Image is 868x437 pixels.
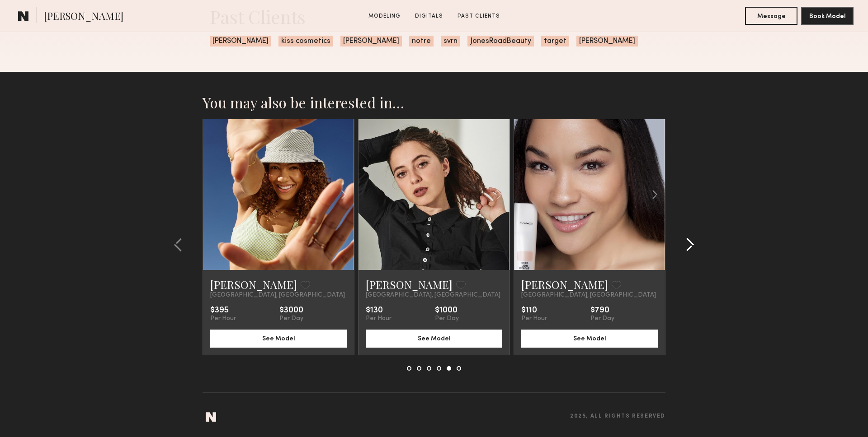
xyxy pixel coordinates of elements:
[521,292,656,299] span: [GEOGRAPHIC_DATA], [GEOGRAPHIC_DATA]
[801,12,854,19] a: Book Model
[210,277,297,292] a: [PERSON_NAME]
[366,292,500,299] span: [GEOGRAPHIC_DATA], [GEOGRAPHIC_DATA]
[435,306,459,315] div: $1000
[576,36,638,46] span: [PERSON_NAME]
[210,315,236,322] div: Per Hour
[801,7,854,25] button: Book Model
[521,330,658,348] button: See Model
[570,414,665,419] span: 2025, all rights reserved
[203,93,665,112] h2: You may also be interested in…
[521,334,658,342] a: See Model
[366,277,453,292] a: [PERSON_NAME]
[366,330,502,348] button: See Model
[411,12,447,20] a: Digitals
[210,334,347,342] a: See Model
[210,292,345,299] span: [GEOGRAPHIC_DATA], [GEOGRAPHIC_DATA]
[467,36,534,46] span: JonesRoadBeauty
[454,12,504,20] a: Past Clients
[590,306,614,315] div: $790
[590,315,614,322] div: Per Day
[365,12,404,20] a: Modeling
[279,306,303,315] div: $3000
[210,330,347,348] button: See Model
[435,315,459,322] div: Per Day
[409,36,434,46] span: notre
[521,306,547,315] div: $110
[366,306,392,315] div: $130
[278,36,333,46] span: kiss cosmetics
[44,9,123,25] span: [PERSON_NAME]
[366,334,502,342] a: See Model
[340,36,402,46] span: [PERSON_NAME]
[745,7,797,25] button: Message
[541,36,569,46] span: target
[210,36,271,46] span: [PERSON_NAME]
[521,277,608,292] a: [PERSON_NAME]
[366,315,392,322] div: Per Hour
[279,315,303,322] div: Per Day
[521,315,547,322] div: Per Hour
[210,306,236,315] div: $395
[441,36,460,46] span: svrn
